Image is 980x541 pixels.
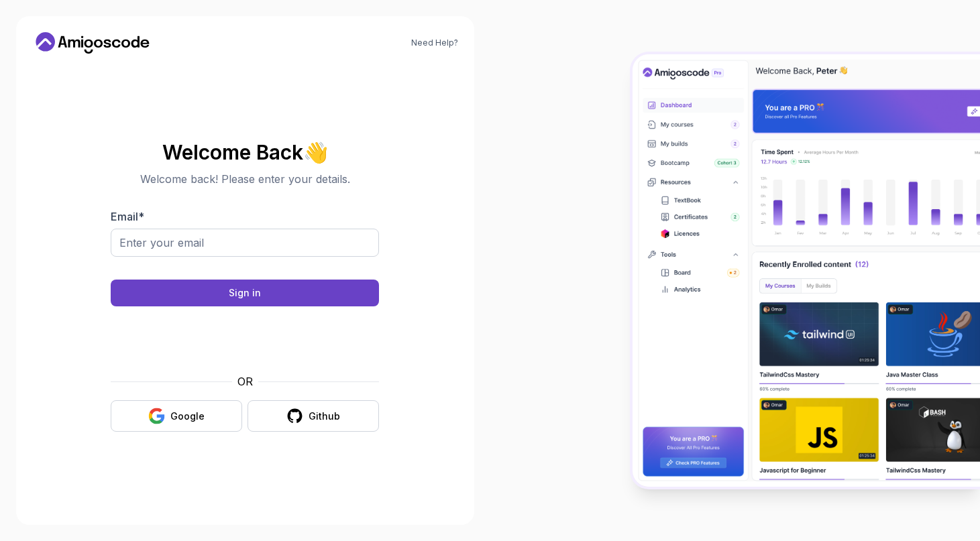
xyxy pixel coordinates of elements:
p: Welcome back! Please enter your details. [111,171,379,187]
iframe: Widget containing checkbox for hCaptcha security challenge [144,314,346,365]
a: Need Help? [411,38,458,48]
img: Amigoscode Dashboard [633,54,980,487]
button: Google [111,400,242,432]
div: Google [170,410,205,423]
input: Enter your email [111,229,379,257]
a: Home link [32,32,153,54]
p: OR [237,373,253,389]
button: Sign in [111,280,379,306]
h2: Welcome Back [111,141,379,163]
label: Email * [111,210,144,223]
button: Github [248,400,379,432]
span: 👋 [303,141,328,163]
div: Sign in [229,286,261,300]
div: Github [309,410,340,423]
